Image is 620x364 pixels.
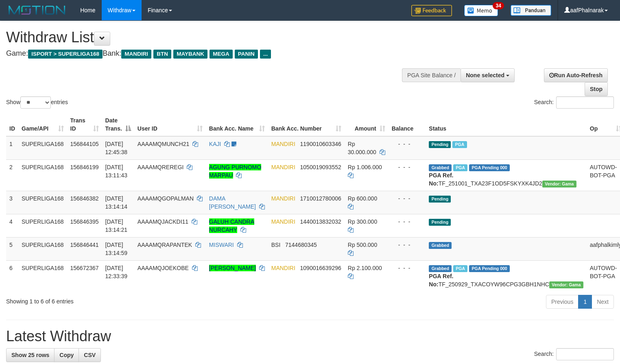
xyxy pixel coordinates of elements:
label: Show entries [6,96,68,109]
div: - - - [392,241,423,249]
h4: Game: Bank: [6,50,405,58]
span: MAYBANK [173,50,207,59]
th: Balance [389,113,426,136]
th: Date Trans.: activate to sort column descending [102,113,134,136]
span: BTN [153,50,171,59]
a: Previous [546,295,579,309]
td: SUPERLIGA168 [18,191,67,214]
td: 5 [6,237,18,260]
span: PGA Pending [469,164,510,171]
td: SUPERLIGA168 [18,237,67,260]
span: ISPORT > SUPERLIGA168 [28,50,103,59]
span: MANDIRI [271,141,295,147]
th: Bank Acc. Name: activate to sort column ascending [206,113,268,136]
span: AAAAMQGOPALMAN [138,195,194,202]
span: BSI [271,242,281,248]
a: Stop [585,82,608,96]
span: Copy 7144680345 to clipboard [285,242,317,248]
span: Copy 1190010603346 to clipboard [300,141,341,147]
a: [PERSON_NAME] [209,265,256,271]
a: Show 25 rows [6,348,55,362]
label: Search: [534,348,614,360]
span: 156672367 [70,265,99,271]
span: [DATE] 13:14:59 [105,242,128,256]
span: ... [260,50,271,59]
div: - - - [392,163,423,171]
span: Marked by aafsengchandara [453,265,467,272]
span: 34 [493,2,504,9]
span: PGA Pending [469,265,510,272]
td: TF_251001_TXA23F1OD5FSKYXK4JD2 [426,159,586,191]
img: MOTION_logo.png [6,4,68,16]
span: Grabbed [429,164,452,171]
div: - - - [392,194,423,203]
th: ID [6,113,18,136]
span: AAAAMQMUNCH21 [138,141,190,147]
span: CSV [84,352,96,358]
a: MISWARI [209,242,234,248]
span: Rp 500.000 [348,242,377,248]
input: Search: [556,96,614,109]
td: SUPERLIGA168 [18,214,67,237]
a: CSV [79,348,101,362]
img: Button%20Memo.svg [464,5,498,16]
span: Copy 1440013832032 to clipboard [300,218,341,225]
th: Trans ID: activate to sort column ascending [67,113,102,136]
span: MANDIRI [271,195,295,202]
span: 156846382 [70,195,99,202]
td: 3 [6,191,18,214]
a: KAJI [209,141,221,147]
div: - - - [392,264,423,272]
td: 4 [6,214,18,237]
a: 1 [578,295,592,309]
th: Amount: activate to sort column ascending [345,113,389,136]
span: [DATE] 12:45:38 [105,141,128,155]
span: Rp 600.000 [348,195,377,202]
th: User ID: activate to sort column ascending [134,113,206,136]
span: [DATE] 13:14:21 [105,218,128,233]
span: Vendor URL: https://trx31.1velocity.biz [542,181,576,187]
input: Search: [556,348,614,360]
span: 156846199 [70,164,99,170]
span: Marked by aafsoycanthlai [453,164,467,171]
span: [DATE] 13:14:14 [105,195,128,210]
span: Grabbed [429,242,452,249]
span: Copy 1050019093552 to clipboard [300,164,341,170]
img: panduan.png [511,5,551,16]
div: - - - [392,218,423,226]
a: Copy [54,348,79,362]
div: PGA Site Balance / [402,68,461,82]
th: Status [426,113,586,136]
label: Search: [534,96,614,109]
img: Feedback.jpg [411,5,452,16]
span: Rp 300.000 [348,218,377,225]
td: SUPERLIGA168 [18,159,67,191]
th: Bank Acc. Number: activate to sort column ascending [268,113,345,136]
span: [DATE] 13:11:43 [105,164,128,179]
a: DAMA [PERSON_NAME] [209,195,256,210]
span: Rp 30.000.000 [348,141,376,155]
span: AAAAMQRAPANTEK [138,242,192,248]
span: Vendor URL: https://trx31.1velocity.biz [549,281,583,288]
span: MANDIRI [271,265,295,271]
td: SUPERLIGA168 [18,136,67,160]
span: Marked by aafmaleo [452,141,467,148]
span: [DATE] 12:33:39 [105,265,128,279]
span: AAAAMQJACKDI11 [138,218,188,225]
td: TF_250929_TXACOYW96CPG3GBH1NHC [426,260,586,292]
a: GALUH CANDRA NURCAHY [209,218,254,233]
h1: Latest Withdraw [6,328,614,344]
button: None selected [461,68,515,82]
span: None selected [466,72,504,78]
b: PGA Ref. No: [429,172,453,187]
div: Showing 1 to 6 of 6 entries [6,294,252,305]
span: AAAAMQREREGI [138,164,184,170]
a: Run Auto-Refresh [544,68,608,82]
a: AGUNG PURNOMO MARPAU [209,164,261,179]
span: 156846395 [70,218,99,225]
th: Game/API: activate to sort column ascending [18,113,67,136]
span: Grabbed [429,265,452,272]
span: 156846441 [70,242,99,248]
span: MANDIRI [271,164,295,170]
span: Pending [429,196,451,203]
